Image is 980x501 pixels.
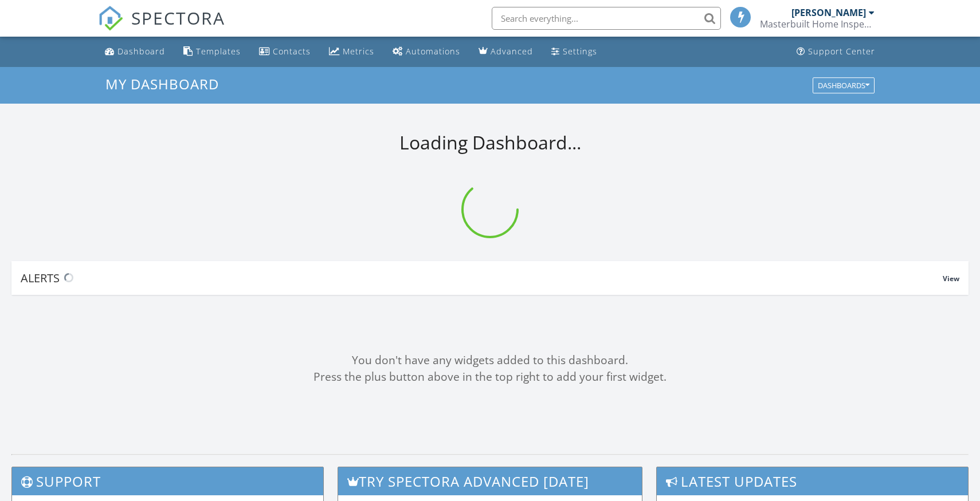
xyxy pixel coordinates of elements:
[196,46,241,57] div: Templates
[491,46,533,57] div: Advanced
[117,46,165,57] div: Dashboard
[547,41,602,62] a: Settings
[657,467,968,495] h3: Latest Updates
[100,41,170,62] a: Dashboard
[21,270,943,286] div: Alerts
[943,274,959,283] span: View
[11,352,969,369] div: You don't have any widgets added to this dashboard.
[338,467,642,495] h3: Try spectora advanced [DATE]
[474,41,538,62] a: Advanced
[105,74,219,93] span: My Dashboard
[273,46,311,57] div: Contacts
[792,41,880,62] a: Support Center
[808,46,875,57] div: Support Center
[98,15,225,40] a: SPECTORA
[492,7,721,30] input: Search everything...
[406,46,460,57] div: Automations
[343,46,374,57] div: Metrics
[563,46,597,57] div: Settings
[388,41,465,62] a: Automations (Basic)
[12,467,323,495] h3: Support
[11,369,969,385] div: Press the plus button above in the top right to add your first widget.
[179,41,245,62] a: Templates
[760,18,875,30] div: Masterbuilt Home Inspection
[791,7,866,18] div: [PERSON_NAME]
[254,41,315,62] a: Contacts
[98,6,123,31] img: The Best Home Inspection Software - Spectora
[324,41,379,62] a: Metrics
[131,6,225,30] span: SPECTORA
[813,77,875,93] button: Dashboards
[818,81,869,89] div: Dashboards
